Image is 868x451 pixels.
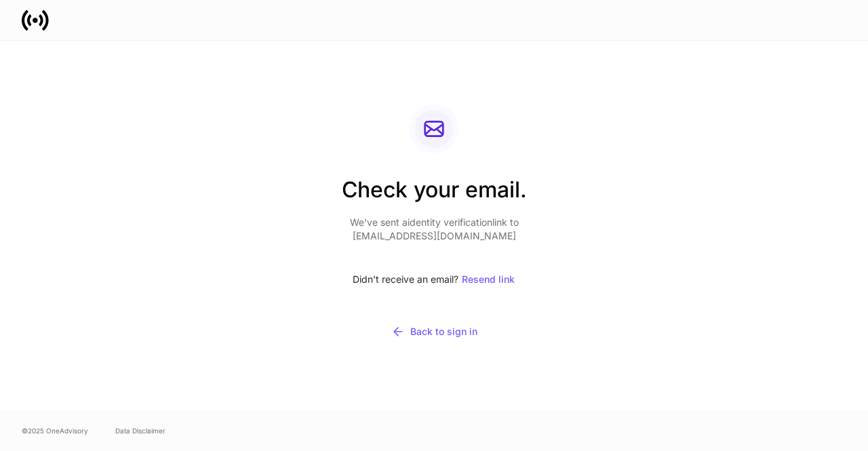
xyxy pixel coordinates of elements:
[115,425,165,436] a: Data Disclaimer
[342,316,527,347] button: Back to sign in
[22,425,88,436] span: © 2025 OneAdvisory
[391,325,477,338] div: Back to sign in
[342,175,527,216] h2: Check your email.
[342,264,527,294] div: Didn’t receive an email?
[462,275,515,284] div: Resend link
[461,264,515,294] button: Resend link
[342,216,527,243] p: We’ve sent a identity verification link to [EMAIL_ADDRESS][DOMAIN_NAME]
